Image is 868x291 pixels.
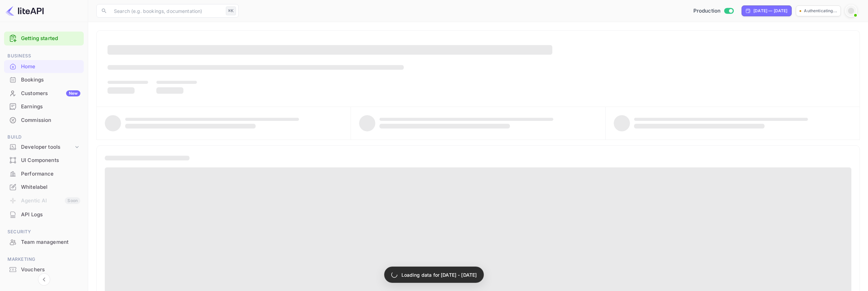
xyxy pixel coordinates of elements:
[4,141,84,153] div: Developer tools
[4,154,84,166] a: UI Components
[4,60,84,73] div: Home
[4,114,84,127] div: Commission
[21,238,80,246] div: Team management
[691,7,736,15] div: Switch to Sandbox mode
[4,87,84,99] a: CustomersNew
[21,157,80,164] div: UI Components
[21,211,80,219] div: API Logs
[753,8,787,14] div: [DATE] — [DATE]
[21,76,80,84] div: Bookings
[21,183,80,191] div: Whitelabel
[4,32,84,46] div: Getting started
[38,273,50,286] button: Collapse navigation
[4,87,84,100] div: CustomersNew
[226,6,236,15] div: ⌘K
[4,181,84,193] a: Whitelabel
[5,5,44,16] img: LiteAPI logo
[110,4,223,18] input: Search (e.g. bookings, documentation)
[21,90,80,97] div: Customers
[4,100,84,113] a: Earnings
[4,167,84,181] div: Performance
[4,236,84,249] div: Team management
[4,73,84,86] a: Bookings
[401,271,477,278] p: Loading data for [DATE] - [DATE]
[4,60,84,73] a: Home
[21,266,80,274] div: Vouchers
[21,143,74,151] div: Developer tools
[4,181,84,194] div: Whitelabel
[4,73,84,87] div: Bookings
[4,228,84,236] span: Security
[4,208,84,221] a: API Logs
[4,256,84,263] span: Marketing
[4,263,84,276] div: Vouchers
[21,116,80,124] div: Commission
[21,103,80,111] div: Earnings
[21,35,80,42] a: Getting started
[21,63,80,71] div: Home
[4,154,84,167] div: UI Components
[804,8,837,14] p: Authenticating...
[4,114,84,126] a: Commission
[4,100,84,113] div: Earnings
[4,133,84,141] span: Build
[4,208,84,221] div: API Logs
[693,7,721,15] span: Production
[66,90,80,96] div: New
[4,263,84,276] a: Vouchers
[4,167,84,180] a: Performance
[21,170,80,178] div: Performance
[4,52,84,60] span: Business
[4,236,84,248] a: Team management
[742,5,792,16] div: Click to change the date range period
